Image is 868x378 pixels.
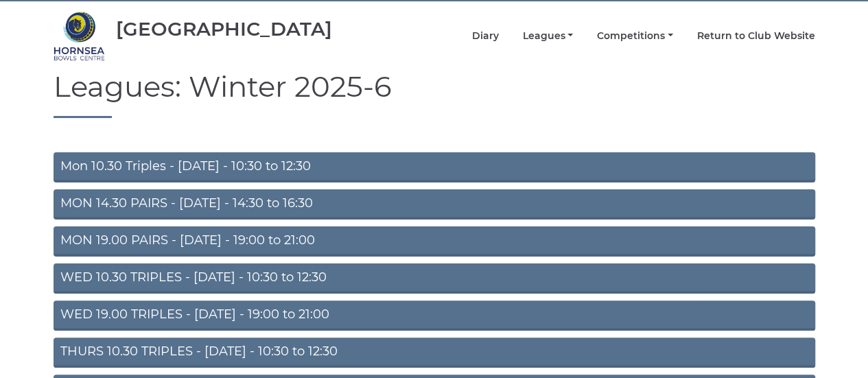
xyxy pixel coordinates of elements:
a: MON 14.30 PAIRS - [DATE] - 14:30 to 16:30 [54,189,815,220]
a: Return to Club Website [697,29,815,43]
a: Mon 10.30 Triples - [DATE] - 10:30 to 12:30 [54,152,815,182]
a: Diary [471,29,498,43]
a: WED 19.00 TRIPLES - [DATE] - 19:00 to 21:00 [54,300,815,331]
a: MON 19.00 PAIRS - [DATE] - 19:00 to 21:00 [54,226,815,257]
a: Leagues [522,29,573,43]
a: WED 10.30 TRIPLES - [DATE] - 10:30 to 12:30 [54,263,815,294]
a: Competitions [597,29,673,43]
h1: Leagues: Winter 2025-6 [54,71,815,118]
img: Hornsea Bowls Centre [54,10,105,62]
div: [GEOGRAPHIC_DATA] [116,19,332,40]
a: THURS 10.30 TRIPLES - [DATE] - 10:30 to 12:30 [54,338,815,368]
